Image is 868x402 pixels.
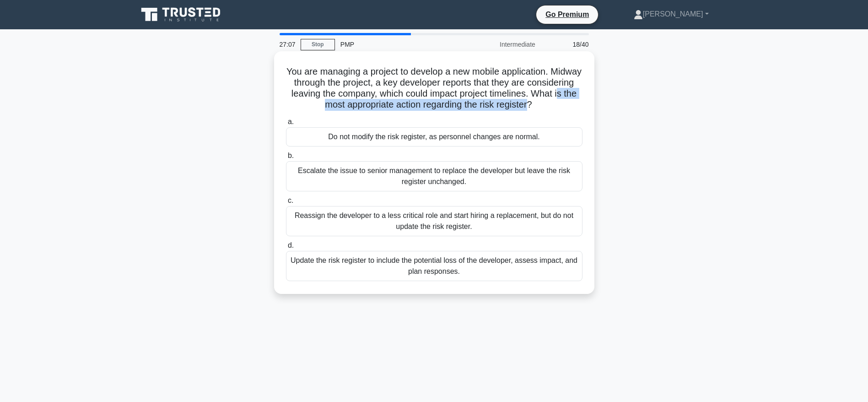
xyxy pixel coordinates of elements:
[286,127,582,147] div: Do not modify the risk register, as personnel changes are normal.
[286,206,582,236] div: Reassign the developer to a less critical role and start hiring a replacement, but do not update ...
[541,35,594,54] div: 18/40
[288,241,294,249] span: d.
[288,196,293,204] span: c.
[612,5,731,23] a: [PERSON_NAME]
[540,9,594,20] a: Go Premium
[288,152,294,159] span: b.
[286,251,582,281] div: Update the risk register to include the potential loss of the developer, assess impact, and plan ...
[285,66,583,111] h5: You are managing a project to develop a new mobile application. Midway through the project, a key...
[274,35,301,54] div: 27:07
[335,35,461,54] div: PMP
[286,161,582,191] div: Escalate the issue to senior management to replace the developer but leave the risk register unch...
[301,39,335,50] a: Stop
[288,118,294,125] span: a.
[461,35,541,54] div: Intermediate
